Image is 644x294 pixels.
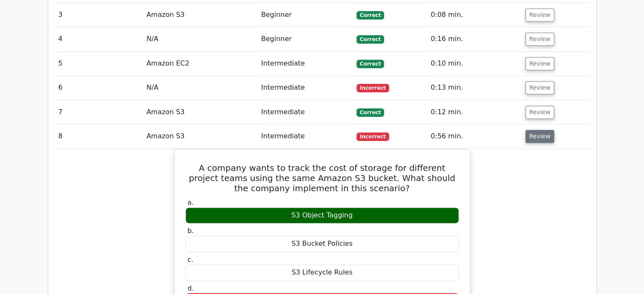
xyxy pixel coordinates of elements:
span: Correct [357,35,384,44]
td: Amazon EC2 [143,52,258,76]
td: 6 [55,76,143,100]
span: b. [188,227,194,235]
td: 7 [55,100,143,124]
span: a. [188,198,194,206]
button: Review [525,81,554,94]
button: Review [525,130,554,143]
td: 0:56 min. [427,124,522,148]
td: 0:10 min. [427,52,522,76]
span: Correct [357,11,384,19]
span: Correct [357,60,384,68]
span: Incorrect [357,84,389,92]
td: 0:12 min. [427,100,522,124]
div: S3 Lifecycle Rules [185,264,459,281]
td: 3 [55,3,143,27]
td: Intermediate [258,124,353,148]
td: Intermediate [258,100,353,124]
td: N/A [143,27,258,51]
h5: A company wants to track the cost of storage for different project teams using the same Amazon S3... [185,163,460,193]
td: 8 [55,124,143,148]
td: 4 [55,27,143,51]
td: Intermediate [258,52,353,76]
button: Review [525,57,554,70]
span: Correct [357,108,384,117]
td: 0:13 min. [427,76,522,100]
td: 0:08 min. [427,3,522,27]
td: Amazon S3 [143,124,258,148]
span: c. [188,256,193,264]
td: Beginner [258,3,353,27]
div: S3 Object Tagging [185,207,459,224]
span: Incorrect [357,132,389,141]
td: Amazon S3 [143,3,258,27]
td: N/A [143,76,258,100]
td: 0:16 min. [427,27,522,51]
td: Intermediate [258,76,353,100]
span: d. [188,284,194,292]
button: Review [525,33,554,46]
td: Beginner [258,27,353,51]
div: S3 Bucket Policies [185,236,459,252]
td: Amazon S3 [143,100,258,124]
td: 5 [55,52,143,76]
button: Review [525,106,554,119]
button: Review [525,8,554,22]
